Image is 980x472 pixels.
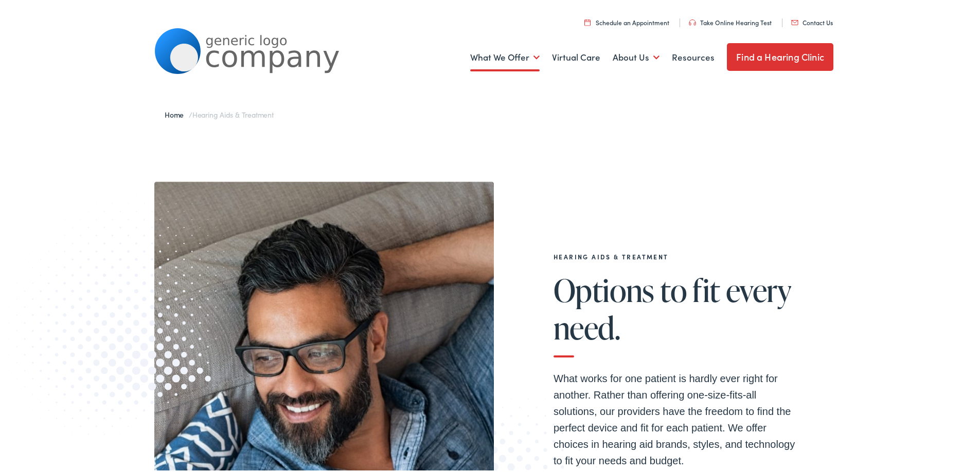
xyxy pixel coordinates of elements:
[584,16,669,25] a: Schedule an Appointment
[584,17,591,24] img: utility icon
[689,16,772,25] a: Take Online Hearing Test
[727,41,833,69] a: Find a Hearing Clinic
[692,271,720,305] span: fit
[470,36,540,74] a: What We Offer
[726,271,791,305] span: every
[672,36,715,74] a: Resources
[165,107,274,118] span: /
[554,309,620,343] span: need.
[552,36,600,74] a: Virtual Care
[791,16,833,25] a: Contact Us
[554,251,800,258] h2: Hearing Aids & Treatment
[554,368,800,467] p: What works for one patient is hardly ever right for another. Rather than offering one-size-fits-a...
[791,18,798,23] img: utility icon
[613,36,660,74] a: About Us
[554,271,654,305] span: Options
[660,271,687,305] span: to
[689,17,696,24] img: utility icon
[165,107,189,118] a: Home
[192,107,274,118] span: Hearing Aids & Treatment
